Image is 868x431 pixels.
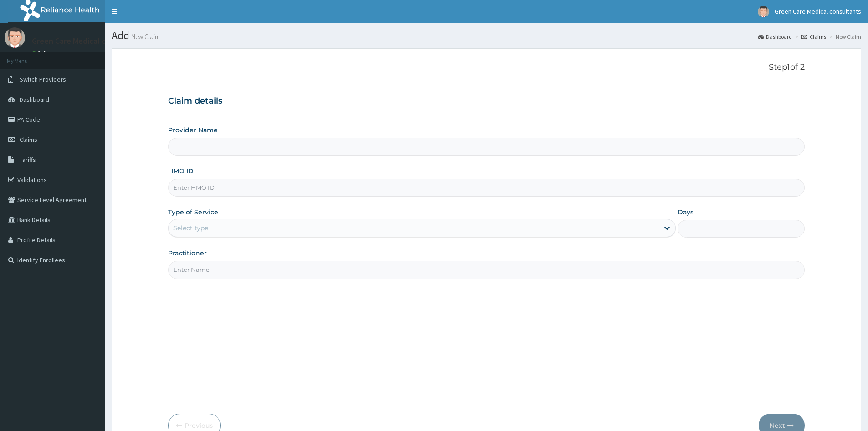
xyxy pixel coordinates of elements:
label: Provider Name [168,125,218,135]
small: New Claim [129,33,160,40]
li: New Claim [827,33,861,41]
label: Practitioner [168,249,207,258]
a: Dashboard [758,33,792,41]
span: Claims [20,135,37,144]
img: User Image [5,27,25,48]
input: Enter HMO ID [168,179,805,197]
a: Claims [801,33,826,41]
p: Green Care Medical consultants [32,37,144,45]
label: Type of Service [168,208,218,217]
label: Days [678,208,693,217]
h3: Claim details [168,96,805,106]
span: Green Care Medical consultants [775,7,861,16]
img: User Image [758,6,769,17]
span: Dashboard [20,95,49,104]
span: Tariffs [20,156,36,164]
h1: Add [112,30,861,42]
span: Switch Providers [20,75,66,83]
p: Step 1 of 2 [168,62,805,73]
input: Enter Name [168,261,805,279]
a: Online [32,50,54,56]
label: HMO ID [168,166,194,176]
div: Select type [173,223,208,233]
